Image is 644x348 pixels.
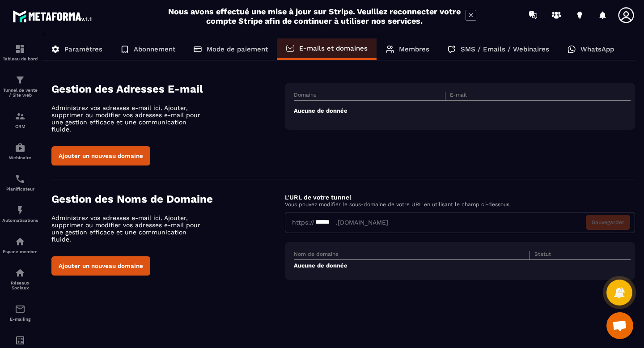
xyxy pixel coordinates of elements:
h4: Gestion des Adresses E-mail [51,83,285,95]
h2: Nous avons effectué une mise à jour sur Stripe. Veuillez reconnecter votre compte Stripe afin de ... [168,7,461,25]
label: L'URL de votre tunnel [285,194,351,201]
p: E-mailing [2,317,38,322]
img: formation [15,111,25,122]
p: CRM [2,124,38,129]
td: Aucune de donnée [294,101,631,121]
p: Paramètres [64,45,102,53]
img: social-network [15,267,25,278]
p: SMS / Emails / Webinaires [461,45,549,53]
th: Nom de domaine [294,251,530,260]
p: Planificateur [2,187,38,191]
p: Mode de paiement [207,45,268,53]
h4: Gestion des Noms de Domaine [51,193,285,205]
button: Ajouter un nouveau domaine [51,146,150,166]
td: Aucune de donnée [294,259,631,271]
p: Abonnement [134,45,175,53]
img: logo [13,8,93,24]
p: Membres [399,45,429,53]
a: schedulerschedulerPlanificateur [2,167,38,198]
button: Ajouter un nouveau domaine [51,256,150,276]
p: Automatisations [2,218,38,223]
p: WhatsApp [580,45,614,53]
p: Tunnel de vente / Site web [2,88,38,98]
a: automationsautomationsAutomatisations [2,198,38,229]
img: automations [15,142,25,153]
p: E-mails et domaines [299,44,368,52]
img: formation [15,43,25,54]
a: formationformationTableau de bord [2,37,38,68]
img: scheduler [15,174,25,184]
p: Tableau de bord [2,56,38,61]
p: Espace membre [2,249,38,254]
img: accountant [15,335,25,346]
a: automationsautomationsWebinaire [2,136,38,167]
a: formationformationTunnel de vente / Site web [2,68,38,104]
a: social-networksocial-networkRéseaux Sociaux [2,261,38,297]
p: Administrez vos adresses e-mail ici. Ajouter, supprimer ou modifier vos adresses e-mail pour une ... [51,104,208,133]
a: emailemailE-mailing [2,297,38,328]
img: automations [15,236,25,247]
p: Réseaux Sociaux [2,280,38,290]
img: formation [15,75,25,85]
p: Vous pouvez modifier le sous-domaine de votre URL en utilisant le champ ci-dessous [285,201,635,208]
div: > [42,30,635,293]
th: Domaine [294,92,445,101]
a: automationsautomationsEspace membre [2,229,38,261]
th: Statut [530,251,614,260]
p: Webinaire [2,155,38,160]
img: email [15,304,25,314]
a: formationformationCRM [2,104,38,136]
img: automations [15,205,25,216]
th: E-mail [445,92,597,101]
p: Administrez vos adresses e-mail ici. Ajouter, supprimer ou modifier vos adresses e-mail pour une ... [51,214,208,243]
a: Ouvrir le chat [606,312,633,339]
